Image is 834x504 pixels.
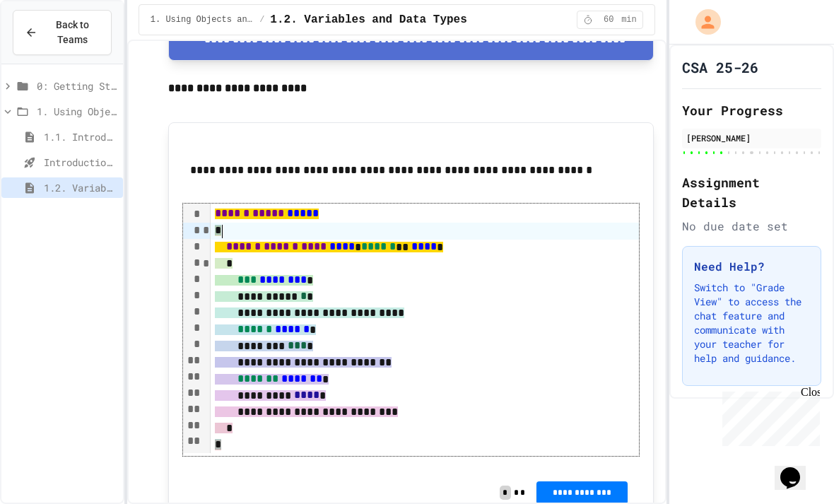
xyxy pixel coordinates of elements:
iframe: chat widget [775,447,820,490]
div: Chat with us now!Close [6,6,98,90]
div: No due date set [682,218,821,235]
span: 1.2. Variables and Data Types [270,11,466,28]
h2: Assignment Details [682,172,821,212]
span: 1. Using Objects and Methods [151,14,254,25]
iframe: chat widget [717,386,820,446]
span: 1.1. Introduction to Algorithms, Programming, and Compilers [44,129,117,144]
span: 60 [597,14,620,25]
span: 1.2. Variables and Data Types [44,180,117,195]
span: min [621,14,637,25]
span: 0: Getting Started [37,78,117,93]
span: 1. Using Objects and Methods [37,104,117,119]
h2: Your Progress [682,100,821,120]
div: My Account [681,6,724,38]
span: Introduction to Algorithms, Programming, and Compilers [44,155,117,170]
span: Back to Teams [46,18,100,47]
h1: CSA 25-26 [682,57,758,77]
h3: Need Help? [694,258,809,275]
p: Switch to "Grade View" to access the chat feature and communicate with your teacher for help and ... [694,281,809,365]
span: / [259,14,264,25]
div: [PERSON_NAME] [686,131,817,144]
button: Back to Teams [13,10,112,55]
